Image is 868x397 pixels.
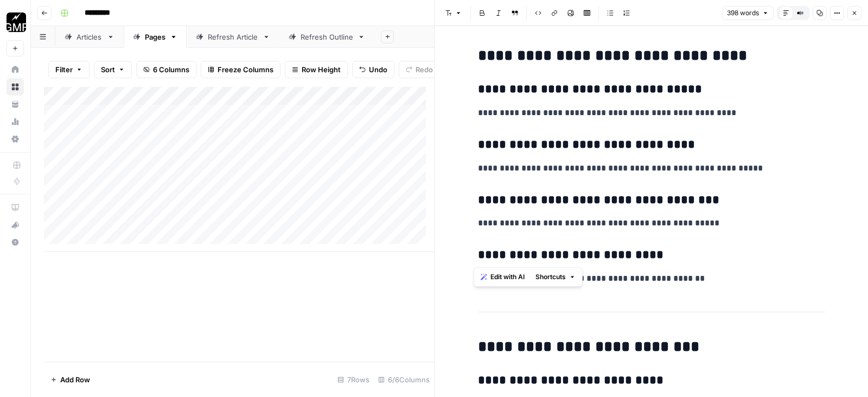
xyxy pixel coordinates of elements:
[7,9,24,36] button: Workspace: Growth Marketing Pro
[55,64,73,75] span: Filter
[279,26,374,48] a: Refresh Outline
[352,61,394,78] button: Undo
[727,8,759,18] span: 398 words
[7,12,26,32] img: Growth Marketing Pro Logo
[7,78,24,96] a: Browse
[136,61,196,78] button: 6 Columns
[7,216,24,234] button: What's new?
[722,6,774,20] button: 398 words
[7,61,24,78] a: Home
[369,64,387,75] span: Undo
[302,64,341,75] span: Row Height
[48,61,90,78] button: Filter
[416,64,433,75] span: Redo
[490,272,525,282] span: Edit with AI
[7,130,24,148] a: Settings
[285,61,348,78] button: Row Height
[124,26,187,48] a: Pages
[60,374,90,385] span: Add Row
[7,96,24,113] a: Your Data
[399,61,440,78] button: Redo
[201,61,280,78] button: Freeze Columns
[476,270,529,284] button: Edit with AI
[333,371,374,388] div: 7 Rows
[218,64,273,75] span: Freeze Columns
[7,113,24,130] a: Usage
[7,199,24,216] a: AirOps Academy
[7,234,24,251] button: Help + Support
[7,217,23,233] div: What's new?
[301,31,353,42] div: Refresh Outline
[94,61,132,78] button: Sort
[535,272,566,282] span: Shortcuts
[44,371,97,388] button: Add Row
[153,64,189,75] span: 6 Columns
[145,31,165,42] div: Pages
[55,26,124,48] a: Articles
[76,31,103,42] div: Articles
[374,371,434,388] div: 6/6 Columns
[187,26,279,48] a: Refresh Article
[101,64,115,75] span: Sort
[531,270,580,284] button: Shortcuts
[208,31,258,42] div: Refresh Article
